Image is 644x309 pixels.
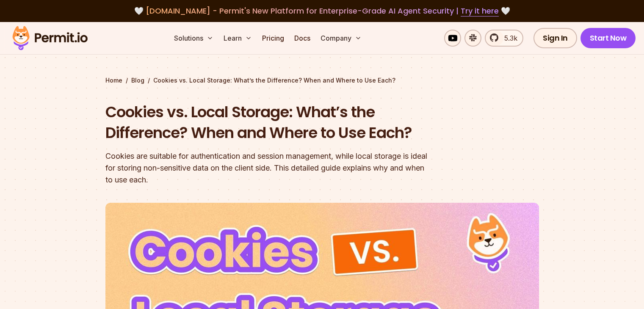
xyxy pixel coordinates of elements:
a: Docs [291,30,314,47]
a: Pricing [259,30,287,47]
a: Sign In [533,28,577,48]
div: / / [105,76,539,85]
h1: Cookies vs. Local Storage: What’s the Difference? When and Where to Use Each? [105,102,431,143]
button: Learn [220,30,255,47]
div: Cookies are suitable for authentication and session management, while local storage is ideal for ... [105,150,431,186]
button: Solutions [171,30,217,47]
button: Company [317,30,365,47]
a: Blog [131,76,144,85]
a: Home [105,76,122,85]
div: 🤍 🤍 [20,5,624,17]
a: 5.3k [485,30,523,47]
span: 5.3k [499,33,517,43]
span: [DOMAIN_NAME] - Permit's New Platform for Enterprise-Grade AI Agent Security | [146,6,499,16]
a: Start Now [580,28,636,48]
a: Try it here [461,6,499,17]
img: Permit logo [8,24,91,52]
